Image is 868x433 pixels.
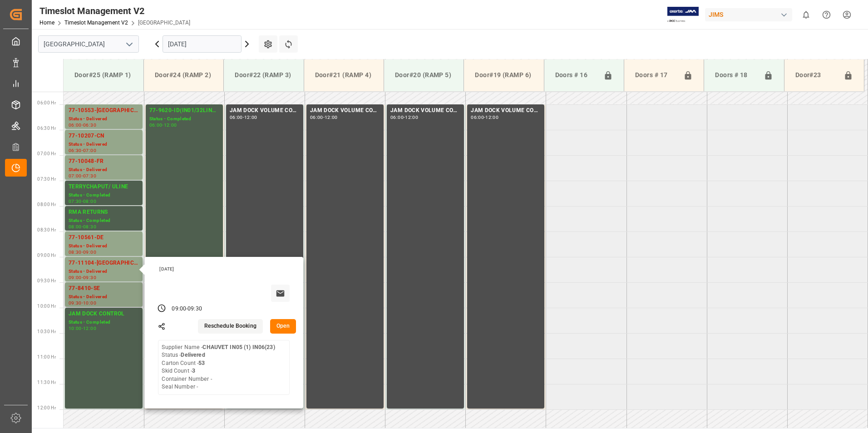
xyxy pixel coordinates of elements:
div: Status - Completed [69,319,139,326]
span: 09:30 Hr [37,278,56,283]
div: 09:00 [83,250,96,254]
span: 07:30 Hr [37,177,56,182]
div: Status - Completed [69,217,139,225]
div: 12:00 [164,123,177,127]
div: JAM DOCK VOLUME CONTROL [390,106,460,115]
button: JIMS [705,6,796,23]
div: 06:30 [69,148,82,153]
span: 07:00 Hr [37,151,56,156]
div: JAM DOCK VOLUME CONTROL [310,106,380,115]
div: - [82,199,83,203]
div: 08:00 [69,225,82,229]
div: 09:00 [69,276,82,280]
div: Door#22 (RAMP 3) [231,67,296,84]
div: 77-9620-ID(IN01/32LINES) [149,106,219,115]
div: 12:00 [485,115,498,119]
b: 53 [198,360,205,366]
button: show 0 new notifications [796,5,816,25]
div: Status - Completed [69,192,139,199]
div: JAM DOCK VOLUME CONTROL [230,106,300,115]
div: Status - Delivered [69,242,139,250]
b: 3 [192,368,195,374]
div: 77-10553-[GEOGRAPHIC_DATA] [69,106,139,115]
div: - [82,174,83,178]
div: 77-8410-SE [69,284,139,293]
button: Open [270,319,296,334]
span: 09:00 Hr [37,253,56,258]
div: Door#23 [792,67,840,84]
div: 77-11104-[GEOGRAPHIC_DATA] [69,259,139,268]
div: 09:00 [172,305,186,313]
b: CHAUVET IN05 (1) IN06(23) [202,344,275,350]
div: - [82,123,83,127]
div: Door#25 (RAMP 1) [71,67,136,84]
div: - [484,115,485,119]
div: 08:00 [83,199,96,203]
div: 12:00 [83,326,96,330]
div: 07:30 [83,174,96,178]
span: 08:00 Hr [37,202,56,207]
b: Delivered [181,352,205,358]
div: 06:30 [83,123,96,127]
img: Exertis%20JAM%20-%20Email%20Logo.jpg_1722504956.jpg [667,7,699,23]
div: 10:00 [69,326,82,330]
div: Doors # 16 [552,67,600,84]
button: Help Center [816,5,837,25]
div: 07:00 [83,148,96,153]
input: Type to search/select [38,35,139,53]
div: 09:30 [83,276,96,280]
div: - [323,115,325,119]
div: JIMS [705,8,792,21]
span: 11:30 Hr [37,380,56,385]
a: Timeslot Management V2 [64,20,128,26]
div: 77-10048-FR [69,157,139,166]
div: 12:00 [405,115,418,119]
span: 08:30 Hr [37,227,56,232]
div: - [82,148,83,153]
div: RMA RETURNS [69,208,139,217]
button: open menu [122,37,136,51]
div: 08:30 [69,250,82,254]
div: [DATE] [156,266,293,272]
div: 09:30 [69,301,82,305]
button: Reschedule Booking [198,319,263,334]
div: - [82,276,83,280]
div: - [404,115,405,119]
div: 07:00 [69,174,82,178]
div: 77-10561-DE [69,233,139,242]
div: 06:00 [230,115,243,119]
div: Status - Delivered [69,293,139,301]
div: Door#20 (RAMP 5) [391,67,456,84]
div: 09:30 [187,305,202,313]
div: - [162,123,163,127]
a: Home [39,20,54,26]
div: 06:00 [310,115,323,119]
span: 11:00 Hr [37,354,56,359]
div: 06:00 [149,123,163,127]
div: 06:00 [69,123,82,127]
div: - [82,225,83,229]
div: Status - Delivered [69,166,139,174]
div: Door#24 (RAMP 2) [151,67,216,84]
div: JAM DOCK VOLUME CONTROL [471,106,541,115]
div: Status - Delivered [69,115,139,123]
span: 10:00 Hr [37,304,56,309]
div: Supplier Name - Status - Carton Count - Skid Count - Container Number - Seal Number - [162,344,275,391]
div: - [186,305,187,313]
div: Status - Completed [149,115,219,123]
div: - [82,250,83,254]
span: 12:00 Hr [37,405,56,410]
div: Status - Delivered [69,268,139,276]
span: 10:30 Hr [37,329,56,334]
input: DD.MM.YYYY [163,35,242,53]
div: TERRYCHAPUT/ ULINE [69,182,139,192]
span: 06:00 Hr [37,100,56,105]
span: 06:30 Hr [37,126,56,131]
div: 12:00 [244,115,257,119]
div: - [82,301,83,305]
div: 10:00 [83,301,96,305]
div: Timeslot Management V2 [39,4,190,18]
div: - [243,115,244,119]
div: Status - Delivered [69,141,139,148]
div: Door#19 (RAMP 6) [471,67,536,84]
